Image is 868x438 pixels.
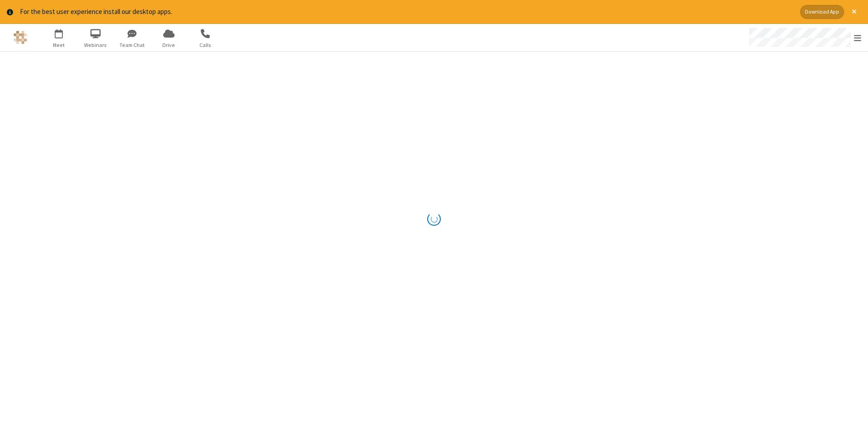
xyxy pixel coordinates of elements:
button: Download App [800,5,844,19]
button: Close alert [847,5,861,19]
span: Webinars [79,41,113,49]
span: Drive [152,41,186,49]
span: Calls [189,41,222,49]
img: QA Selenium DO NOT DELETE OR CHANGE [14,31,27,44]
div: For the best user experience install our desktop apps. [20,7,793,17]
div: Open menu [741,24,868,51]
span: Team Chat [115,41,149,49]
button: Logo [3,24,37,51]
span: Meet [42,41,76,49]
